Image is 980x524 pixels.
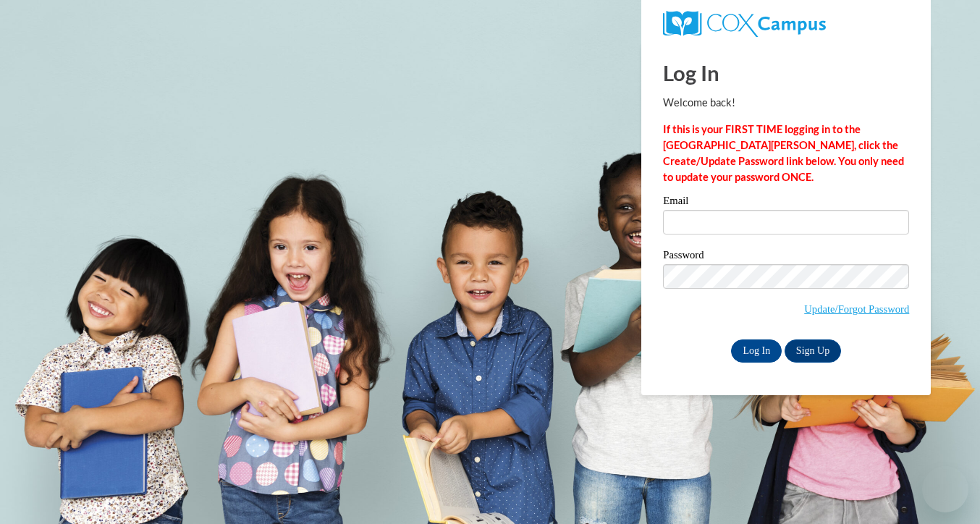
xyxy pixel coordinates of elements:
strong: If this is your FIRST TIME logging in to the [GEOGRAPHIC_DATA][PERSON_NAME], click the Create/Upd... [663,123,904,183]
h1: Log In [663,58,909,88]
iframe: Button to launch messaging window [922,466,968,512]
label: Email [663,195,909,210]
a: COX Campus [663,11,909,37]
input: Log In [731,339,782,363]
img: COX Campus [663,11,825,37]
p: Welcome back! [663,95,909,111]
a: Sign Up [785,339,841,363]
label: Password [663,250,909,264]
a: Update/Forgot Password [804,303,909,315]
